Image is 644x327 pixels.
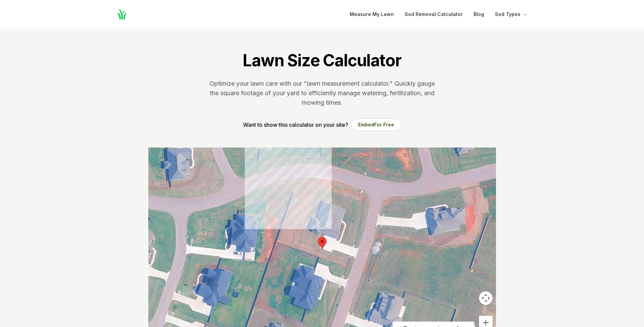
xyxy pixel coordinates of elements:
p: Optimize your lawn care with our "lawn measurement calculator." Quickly gauge the square footage ... [208,79,436,107]
a: Sod Removal Calculator [405,10,463,18]
span: For Free [374,122,394,127]
h1: Lawn Size Calculator [243,50,401,71]
p: Want to show this calculator on your site? [243,121,348,129]
a: Measure My Lawn [350,10,394,18]
button: Map camera controls [479,291,493,305]
a: Blog [474,10,484,18]
button: EmbedFor Free [351,118,401,131]
button: Sod Types [495,10,529,18]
